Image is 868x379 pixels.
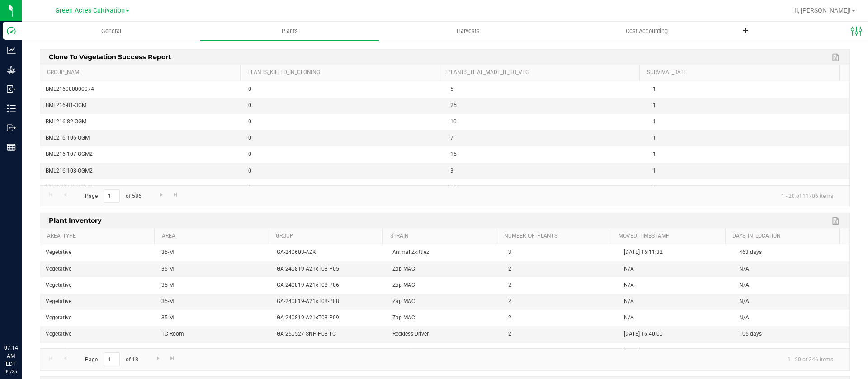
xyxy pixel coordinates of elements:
[792,7,851,14] span: Hi, [PERSON_NAME]!
[613,27,680,35] span: Cost Accounting
[503,326,618,342] td: 2
[503,310,618,326] td: 2
[445,114,647,130] td: 10
[618,261,734,277] td: N/A
[387,277,503,294] td: Zap MAC
[271,343,387,359] td: GA-250701-MZA-P07-TC
[618,343,734,359] td: [DATE] 19:11:59
[4,368,18,375] p: 09/25
[40,81,243,98] td: BML216000000074
[271,244,387,261] td: GA-240603-AZK
[47,213,104,227] span: Plant Inventory
[503,277,618,294] td: 2
[40,146,243,163] td: BML216-107-OGM2
[40,343,156,359] td: Vegetative
[557,22,736,41] a: Cost Accounting
[379,22,557,41] a: Harvests
[503,343,618,359] td: 2
[247,69,436,76] a: Plants_Killed_In_Cloning
[503,294,618,310] td: 2
[77,189,149,203] span: Page of 586
[40,277,156,294] td: Vegetative
[503,244,618,261] td: 3
[243,146,445,163] td: 0
[156,244,272,261] td: 35-M
[77,352,146,366] span: Page of 18
[169,189,182,201] a: Go to the last page
[734,244,849,261] td: 463 days
[104,352,120,366] input: 1
[7,143,16,152] inline-svg: Reports
[156,343,272,359] td: TC Room
[647,98,850,114] td: 1
[445,81,647,98] td: 5
[444,27,492,35] span: Harvests
[732,233,836,240] a: Days_in_Location
[618,233,722,240] a: Moved_Timestamp
[445,179,647,196] td: 15
[387,326,503,342] td: Reckless Driver
[271,277,387,294] td: GA-240819-A21xT08-P06
[647,130,850,146] td: 1
[166,352,179,365] a: Go to the last page
[156,261,272,277] td: 35-M
[387,343,503,359] td: Powerline Punch
[647,179,850,196] td: 1
[243,179,445,196] td: 0
[243,130,445,146] td: 0
[243,98,445,114] td: 0
[774,189,840,203] span: 1 - 20 of 11706 items
[830,51,843,63] a: Export to Excel
[40,294,156,310] td: Vegetative
[734,261,849,277] td: N/A
[445,130,647,146] td: 7
[200,22,379,41] a: Plants
[647,114,850,130] td: 1
[647,163,850,179] td: 1
[156,294,272,310] td: 35-M
[89,27,133,35] span: General
[156,277,272,294] td: 35-M
[618,244,734,261] td: [DATE] 16:11:32
[40,130,243,146] td: BML216-106-OGM
[7,84,16,94] inline-svg: Inbound
[40,326,156,342] td: Vegetative
[447,69,636,76] a: Plants_that_made_it_to_Veg
[27,305,38,316] iframe: Resource center unread badge
[618,326,734,342] td: [DATE] 16:40:00
[40,244,156,261] td: Vegetative
[271,326,387,342] td: GA-250527-SNP-P08-TC
[104,189,120,203] input: 1
[47,50,174,64] span: Clone to Vegetation Success Report
[40,163,243,179] td: BML216-108-OGM2
[445,98,647,114] td: 25
[155,189,168,201] a: Go to the next page
[40,98,243,114] td: BML216-81-OGM
[47,233,151,240] a: Area_Type
[9,307,36,334] iframe: Resource center
[504,233,608,240] a: Number_of_Plants
[734,326,849,342] td: 105 days
[647,69,836,76] a: Survival_Rate
[734,343,849,359] td: 70 days
[387,261,503,277] td: Zap MAC
[618,277,734,294] td: N/A
[734,294,849,310] td: N/A
[7,26,16,35] inline-svg: Dashboard
[618,310,734,326] td: N/A
[4,344,18,368] p: 07:14 AM EDT
[271,294,387,310] td: GA-240819-A21xT08-P08
[445,163,647,179] td: 3
[40,310,156,326] td: Vegetative
[736,22,757,41] li: New tab
[618,294,734,310] td: N/A
[830,215,843,227] a: Export to Excel
[47,69,236,76] a: Group_Name
[156,310,272,326] td: 35-M
[269,27,310,35] span: Plants
[503,261,618,277] td: 2
[734,310,849,326] td: N/A
[7,104,16,113] inline-svg: Inventory
[40,261,156,277] td: Vegetative
[647,146,850,163] td: 1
